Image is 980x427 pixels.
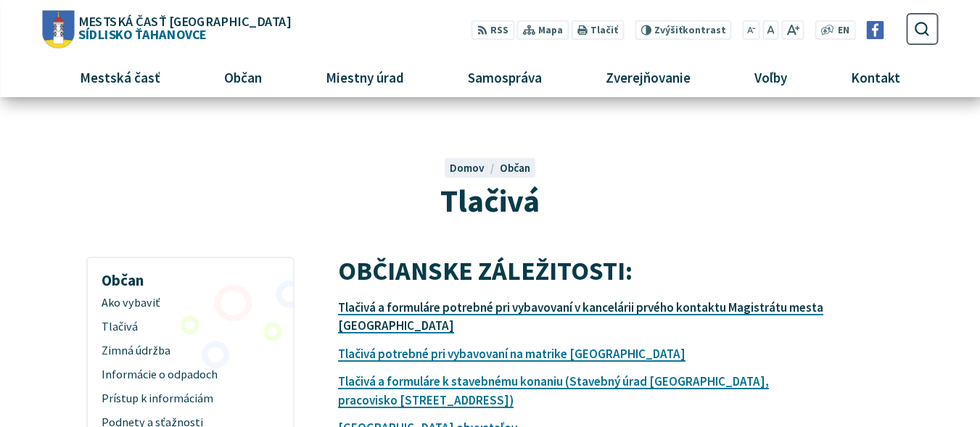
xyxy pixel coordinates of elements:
a: Kontakt [825,58,927,97]
a: Zimná údržba [93,339,287,363]
span: Samospráva [462,58,547,97]
span: Mapa [538,23,563,38]
a: Tlačivá a formuláre k stavebnému konaniu (Stavebný úrad [GEOGRAPHIC_DATA], pracovisko [STREET_ADD... [338,373,769,408]
span: Ako vybaviť [102,291,279,315]
span: Tlačivá [440,181,540,220]
a: Mestská časť [53,58,186,97]
a: Logo Sídlisko Ťahanovce, prejsť na domovskú stránku. [42,10,290,48]
a: Samospráva [442,58,569,97]
span: Mestská časť [GEOGRAPHIC_DATA] [78,14,290,28]
h3: Občan [93,261,287,291]
span: Tlačivá [102,315,279,339]
img: Prejsť na Facebook stránku [866,21,884,39]
a: Mapa [517,20,569,40]
span: Informácie o odpadoch [102,363,279,387]
a: Prístup k informáciám [93,387,287,411]
a: Občan [500,161,530,175]
a: Tlačivá potrebné pri vybavovaní na matrike [GEOGRAPHIC_DATA] [338,346,685,362]
a: Ako vybaviť [93,291,287,315]
span: Miestny úrad [320,58,409,97]
span: Tlačiť [590,25,618,36]
button: Nastaviť pôvodnú veľkosť písma [762,20,778,40]
span: Kontakt [846,58,906,97]
a: EN [834,23,854,38]
span: EN [838,23,849,38]
span: Voľby [749,58,793,97]
span: Občan [218,58,267,97]
a: Miestny úrad [299,58,430,97]
a: Informácie o odpadoch [93,363,287,387]
span: Zvýšiť [654,24,683,36]
button: Tlačiť [572,20,624,40]
button: Zmenšiť veľkosť písma [743,20,760,40]
strong: OBČIANSKE ZÁLEŽITOSTI: [338,254,633,287]
span: Zimná údržba [102,339,279,363]
button: Zvýšiťkontrast [635,20,731,40]
a: Domov [450,161,499,175]
span: Domov [450,161,485,175]
a: Tlačivá a formuláre potrebné pri vybavovaní v kancelárii prvého kontaktu Magistrátu mesta [GEOGRA... [338,299,823,334]
span: RSS [490,23,508,38]
a: Občan [197,58,288,97]
span: Prístup k informáciám [102,387,279,411]
span: Sídlisko Ťahanovce [74,14,290,41]
a: Zverejňovanie [580,58,717,97]
img: Prejsť na domovskú stránku [42,10,74,48]
a: Voľby [728,58,814,97]
a: Tlačivá [93,315,287,339]
span: Mestská časť [74,58,165,97]
span: Zverejňovanie [601,58,696,97]
span: kontrast [654,25,726,36]
button: Zväčšiť veľkosť písma [781,20,804,40]
a: RSS [472,20,514,40]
